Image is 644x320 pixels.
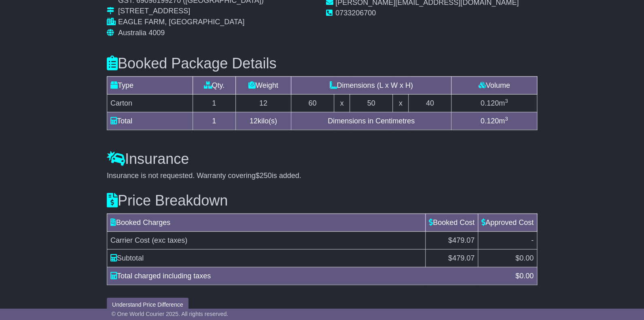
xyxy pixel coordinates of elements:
[107,214,426,231] td: Booked Charges
[478,249,537,267] td: $
[291,94,334,112] td: 60
[448,236,475,244] span: $479.07
[392,94,408,112] td: x
[107,55,537,72] h3: Booked Package Details
[505,98,508,104] sup: 3
[291,76,451,94] td: Dimensions (L x W x H)
[291,112,451,130] td: Dimensions in Centimetres
[110,236,150,244] span: Carrier Cost
[193,94,235,112] td: 1
[256,172,272,180] span: $250
[334,94,350,112] td: x
[235,76,291,94] td: Weight
[107,172,537,180] div: Insurance is not requested. Warranty covering is added.
[107,298,189,312] button: Understand Price Difference
[409,94,451,112] td: 40
[193,76,235,94] td: Qty.
[452,254,475,262] span: 479.07
[107,193,537,209] h3: Price Breakdown
[451,76,537,94] td: Volume
[118,29,265,38] div: Australia 4009
[425,249,478,267] td: $
[250,117,258,125] span: 12
[481,117,499,125] span: 0.120
[152,236,187,244] span: (exc taxes)
[107,249,426,267] td: Subtotal
[111,311,228,317] span: © One World Courier 2025. All rights reserved.
[451,94,537,112] td: m
[478,214,537,231] td: Approved Cost
[193,112,235,130] td: 1
[519,254,534,262] span: 0.00
[531,236,534,244] span: -
[511,271,538,282] div: $
[519,272,534,280] span: 0.00
[118,18,265,27] div: EAGLE FARM, [GEOGRAPHIC_DATA]
[505,116,508,122] sup: 3
[107,94,193,112] td: Carton
[481,99,499,107] span: 0.120
[118,7,265,16] div: [STREET_ADDRESS]
[235,94,291,112] td: 12
[350,94,393,112] td: 50
[451,112,537,130] td: m
[425,214,478,231] td: Booked Cost
[106,271,511,282] div: Total charged including taxes
[335,9,519,24] td: 0733206700
[235,112,291,130] td: kilo(s)
[107,76,193,94] td: Type
[107,151,537,167] h3: Insurance
[107,112,193,130] td: Total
